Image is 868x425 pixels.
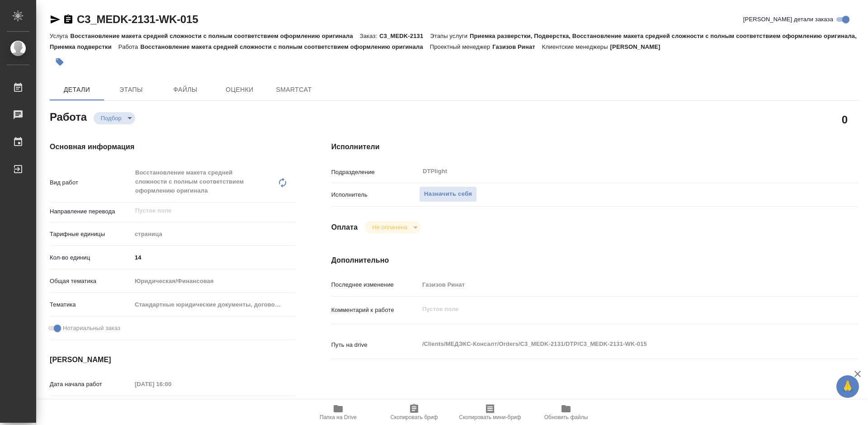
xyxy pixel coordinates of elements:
p: [PERSON_NAME] [610,43,667,50]
button: Скопировать ссылку для ЯМессенджера [50,14,61,25]
span: SmartCat [272,84,316,95]
div: страница [132,227,295,242]
button: Добавить тэг [50,52,70,72]
textarea: /Clients/МЕДЭКС-Консалт/Orders/C3_MEDK-2131/DTP/C3_MEDK-2131-WK-015 [419,336,814,352]
button: Скопировать мини-бриф [452,400,528,425]
h2: Работа [50,108,87,124]
button: Обновить файлы [528,400,604,425]
button: Скопировать ссылку [63,14,74,25]
p: Клиентские менеджеры [542,43,610,50]
p: Вид работ [50,178,132,187]
p: Работа [118,43,141,50]
div: Подбор [365,221,420,233]
input: ✎ Введи что-нибудь [132,251,295,264]
p: Дата начала работ [50,380,132,389]
input: Пустое поле [132,378,211,391]
input: Пустое поле [134,205,274,216]
span: Обновить файлы [544,414,588,420]
span: [PERSON_NAME] детали заказа [743,15,833,24]
p: Подразделение [331,168,419,177]
p: Кол-во единиц [50,253,132,262]
button: 🙏 [836,375,859,398]
p: Услуга [50,33,70,39]
button: Скопировать бриф [376,400,452,425]
h4: Основная информация [50,142,295,152]
p: Направление перевода [50,207,132,216]
a: C3_MEDK-2131-WK-015 [77,13,198,25]
h2: 0 [842,112,848,127]
h4: Оплата [331,222,358,233]
h4: [PERSON_NAME] [50,354,295,365]
p: Тематика [50,300,132,309]
input: Пустое поле [419,278,814,291]
h4: Дополнительно [331,255,858,266]
p: Восстановление макета средней сложности с полным соответствием оформлению оригинала [140,43,429,50]
div: Стандартные юридические документы, договоры, уставы [132,297,295,312]
span: Нотариальный заказ [63,324,120,333]
p: Восстановление макета средней сложности с полным соответствием оформлению оригинала [70,33,359,39]
button: Назначить себя [419,186,477,202]
div: Подбор [94,112,135,124]
p: Тарифные единицы [50,230,132,239]
span: 🙏 [840,377,855,396]
p: Заказ: [360,33,379,39]
span: Файлы [164,84,207,95]
h4: Исполнители [331,142,858,152]
p: Газизов Ринат [492,43,542,50]
span: Этапы [109,84,153,95]
span: Назначить себя [424,189,472,199]
button: Не оплачена [369,223,410,231]
p: Комментарий к работе [331,306,419,315]
span: Скопировать мини-бриф [459,414,521,420]
span: Папка на Drive [320,414,357,420]
span: Детали [55,84,99,95]
span: Оценки [218,84,261,95]
p: Исполнитель [331,190,419,199]
p: C3_MEDK-2131 [379,33,430,39]
p: Путь на drive [331,340,419,349]
p: Проектный менеджер [430,43,492,50]
button: Папка на Drive [300,400,376,425]
div: Юридическая/Финансовая [132,274,295,289]
button: Подбор [98,114,124,122]
p: Последнее изменение [331,280,419,289]
span: Скопировать бриф [390,414,438,420]
p: Этапы услуги [430,33,470,39]
p: Общая тематика [50,277,132,286]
